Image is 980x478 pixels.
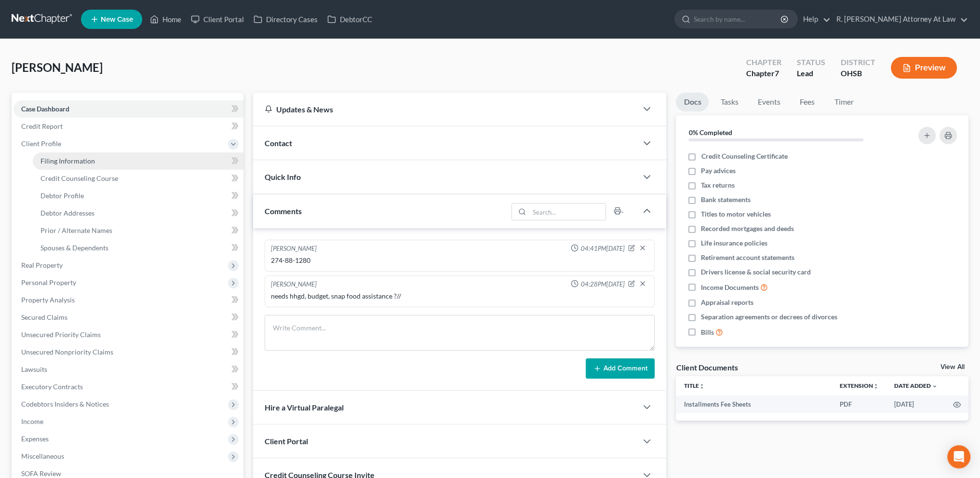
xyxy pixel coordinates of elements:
[873,383,879,389] i: unfold_more
[12,60,103,74] span: [PERSON_NAME]
[40,226,112,234] span: Prior / Alternate Names
[701,209,771,219] span: Titles to motor vehicles
[33,222,243,239] a: Prior / Alternate Names
[13,326,243,343] a: Unsecured Priority Claims
[701,166,736,176] span: Pay advices
[676,93,709,111] a: Docs
[21,469,61,478] span: SOFA Review
[832,396,886,413] td: PDF
[145,11,186,28] a: Home
[775,68,779,78] span: 7
[701,151,787,161] span: Credit Counseling Certificate
[676,396,832,413] td: Installments Fee Sheets
[701,328,714,337] span: Bills
[271,244,317,254] div: [PERSON_NAME]
[841,57,875,68] div: District
[21,382,83,391] span: Executory Contracts
[40,209,94,217] span: Debtor Addresses
[792,93,822,111] a: Fees
[13,309,243,326] a: Secured Claims
[33,187,243,205] a: Debtor Profile
[21,435,49,443] span: Expenses
[271,280,317,289] div: [PERSON_NAME]
[746,68,781,79] div: Chapter
[271,291,648,301] div: needs hhgd, budget, snap food assistance ?//
[40,191,84,200] span: Debtor Profile
[746,57,781,68] div: Chapter
[684,382,704,389] a: Titleunfold_more
[186,11,249,28] a: Client Portal
[947,445,970,468] div: Open Intercom Messenger
[529,204,606,220] input: Search...
[694,10,782,28] input: Search by name...
[701,195,751,205] span: Bank statements
[265,172,301,181] span: Quick Info
[798,11,831,28] a: Help
[701,253,794,262] span: Retirement account statements
[750,93,788,111] a: Events
[13,291,243,309] a: Property Analysis
[701,238,767,248] span: Life insurance policies
[265,206,302,216] span: Comments
[322,11,377,28] a: DebtorCC
[21,348,113,356] span: Unsecured Nonpriority Claims
[701,267,811,277] span: Drivers license & social security card
[33,239,243,257] a: Spouses & Dependents
[21,365,47,373] span: Lawsuits
[21,400,109,408] span: Codebtors Insiders & Notices
[40,244,108,252] span: Spouses & Dependents
[13,361,243,378] a: Lawsuits
[701,298,753,307] span: Appraisal reports
[21,139,61,148] span: Client Profile
[265,403,344,412] span: Hire a Virtual Paralegal
[13,118,243,135] a: Credit Report
[40,174,118,182] span: Credit Counseling Course
[21,417,43,425] span: Income
[33,205,243,222] a: Debtor Addresses
[676,362,738,372] div: Client Documents
[688,128,732,137] strong: 0% Completed
[271,256,648,265] div: 274-88-1280
[712,93,746,111] a: Tasks
[265,437,308,446] span: Client Portal
[580,244,624,253] span: 04:41PM[DATE]
[894,382,938,389] a: Date Added expand_more
[40,157,95,165] span: Filing Information
[891,57,957,79] button: Preview
[701,224,794,233] span: Recorded mortgages and deeds
[265,138,292,148] span: Contact
[826,93,861,111] a: Timer
[101,16,133,23] span: New Case
[841,68,875,79] div: OHSB
[13,100,243,118] a: Case Dashboard
[580,280,624,289] span: 04:28PM[DATE]
[932,383,938,389] i: expand_more
[840,382,879,389] a: Extensionunfold_more
[21,122,63,130] span: Credit Report
[21,452,64,460] span: Miscellaneous
[586,358,655,379] button: Add Comment
[701,283,759,292] span: Income Documents
[832,11,968,28] a: R. [PERSON_NAME] Attorney At Law
[33,170,243,187] a: Credit Counseling Course
[698,383,704,389] i: unfold_more
[33,152,243,170] a: Filing Information
[265,104,626,114] div: Updates & News
[21,278,76,287] span: Personal Property
[13,378,243,396] a: Executory Contracts
[13,343,243,361] a: Unsecured Nonpriority Claims
[21,330,101,339] span: Unsecured Priority Claims
[21,296,75,304] span: Property Analysis
[797,57,825,68] div: Status
[886,396,945,413] td: [DATE]
[701,180,735,190] span: Tax returns
[701,312,837,322] span: Separation agreements or decrees of divorces
[940,364,965,370] a: View All
[249,11,322,28] a: Directory Cases
[21,105,69,113] span: Case Dashboard
[21,313,67,321] span: Secured Claims
[797,68,825,79] div: Lead
[21,261,63,269] span: Real Property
